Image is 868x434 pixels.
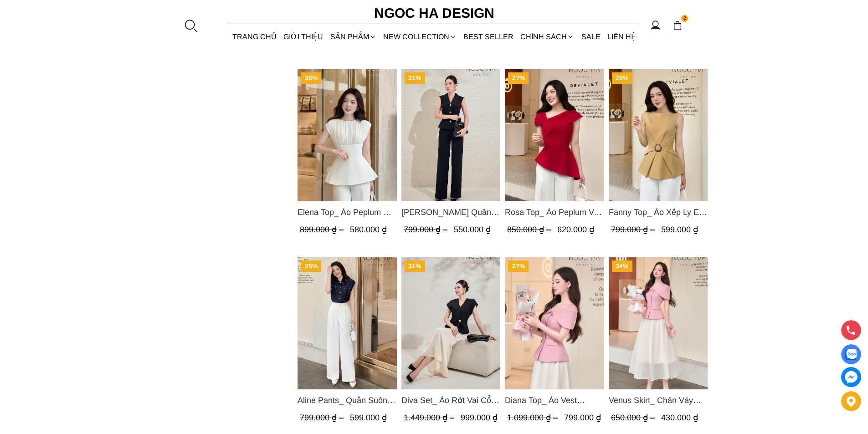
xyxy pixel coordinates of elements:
[505,69,604,201] a: Product image - Rosa Top_ Áo Peplum Vai Lệch Xếp Ly Màu Đỏ A1064
[505,257,604,389] a: Product image - Diana Top_ Áo Vest Choàng Vai Đính Cúc Màu Hồng A1052
[460,413,497,422] span: 999.000 ₫
[681,15,688,22] span: 2
[298,257,397,389] a: Product image - Aline Pants_ Quần Suông Xếp Ly Mềm Q063
[366,2,503,24] a: Ngoc Ha Design
[505,394,604,407] a: Link to Diana Top_ Áo Vest Choàng Vai Đính Cúc Màu Hồng A1052
[557,225,594,234] span: 620.000 ₫
[673,20,683,31] img: img-CART-ICON-ksit0nf1
[564,413,601,422] span: 799.000 ₫
[608,69,708,201] a: Product image - Fanny Top_ Áo Xếp Ly Eo Sát Nách Màu Bee A1068
[845,349,857,360] img: Display image
[505,206,604,219] a: Link to Rosa Top_ Áo Peplum Vai Lệch Xếp Ly Màu Đỏ A1064
[505,69,604,201] img: Rosa Top_ Áo Peplum Vai Lệch Xếp Ly Màu Đỏ A1064
[578,25,604,49] a: SALE
[401,394,500,407] a: Link to Diva Set_ Áo Rớt Vai Cổ V, Chân Váy Lụa Đuôi Cá A1078+CV134
[505,257,604,389] img: Diana Top_ Áo Vest Choàng Vai Đính Cúc Màu Hồng A1052
[661,413,698,422] span: 430.000 ₫
[401,69,500,201] img: Lara Pants_ Quần Suông Trắng Q059
[517,25,578,49] div: Chính sách
[403,413,456,422] span: 1.449.000 ₫
[300,225,346,234] span: 899.000 ₫
[608,257,708,389] img: Venus Skirt_ Chân Váy Xòe Màu Kem CV131
[401,257,500,389] a: Product image - Diva Set_ Áo Rớt Vai Cổ V, Chân Váy Lụa Đuôi Cá A1078+CV134
[661,225,698,234] span: 599.000 ₫
[611,413,657,422] span: 650.000 ₫
[298,69,397,201] a: Product image - Elena Top_ Áo Peplum Cổ Nhún Màu Trắng A1066
[608,69,708,201] img: Fanny Top_ Áo Xếp Ly Eo Sát Nách Màu Bee A1068
[507,413,560,422] span: 1.099.000 ₫
[608,206,708,219] span: Fanny Top_ Áo Xếp Ly Eo Sát Nách Màu Bee A1068
[229,25,280,49] a: TRANG CHỦ
[380,25,460,49] a: NEW COLLECTION
[298,206,397,219] a: Link to Elena Top_ Áo Peplum Cổ Nhún Màu Trắng A1066
[507,225,553,234] span: 850.000 ₫
[403,225,449,234] span: 799.000 ₫
[401,394,500,407] span: Diva Set_ Áo Rớt Vai Cổ V, Chân Váy Lụa Đuôi Cá A1078+CV134
[460,25,517,49] a: BEST SELLER
[841,344,861,364] a: Display image
[280,25,327,49] a: GIỚI THIỆU
[401,257,500,389] img: Diva Set_ Áo Rớt Vai Cổ V, Chân Váy Lụa Đuôi Cá A1078+CV134
[401,69,500,201] a: Product image - Lara Pants_ Quần Suông Trắng Q059
[611,225,657,234] span: 799.000 ₫
[453,225,490,234] span: 550.000 ₫
[608,394,708,407] span: Venus Skirt_ Chân Váy Xòe Màu Kem CV131
[401,206,500,219] span: [PERSON_NAME] Quần Suông Trắng Q059
[604,25,639,49] a: LIÊN HỆ
[350,225,387,234] span: 580.000 ₫
[608,394,708,407] a: Link to Venus Skirt_ Chân Váy Xòe Màu Kem CV131
[300,413,346,422] span: 799.000 ₫
[298,394,397,407] span: Aline Pants_ Quần Suông Xếp Ly Mềm Q063
[298,206,397,219] span: Elena Top_ Áo Peplum Cổ Nhún Màu Trắng A1066
[298,394,397,407] a: Link to Aline Pants_ Quần Suông Xếp Ly Mềm Q063
[505,394,604,407] span: Diana Top_ Áo Vest Choàng Vai Đính Cúc Màu Hồng A1052
[350,413,387,422] span: 599.000 ₫
[505,206,604,219] span: Rosa Top_ Áo Peplum Vai Lệch Xếp Ly Màu Đỏ A1064
[608,257,708,389] a: Product image - Venus Skirt_ Chân Váy Xòe Màu Kem CV131
[298,69,397,201] img: Elena Top_ Áo Peplum Cổ Nhún Màu Trắng A1066
[841,367,861,387] a: messenger
[298,257,397,389] img: Aline Pants_ Quần Suông Xếp Ly Mềm Q063
[327,25,380,49] div: SẢN PHẨM
[401,206,500,219] a: Link to Lara Pants_ Quần Suông Trắng Q059
[608,206,708,219] a: Link to Fanny Top_ Áo Xếp Ly Eo Sát Nách Màu Bee A1068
